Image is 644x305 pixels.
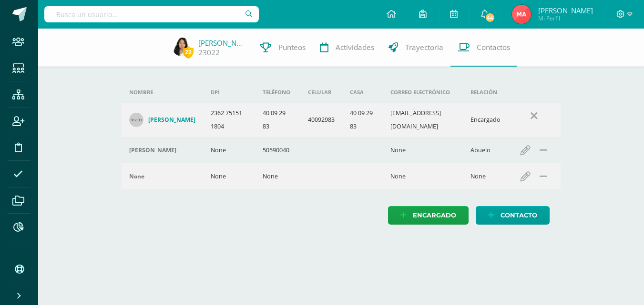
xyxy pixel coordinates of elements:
span: Encargado [413,207,456,224]
td: None [383,137,463,163]
th: Casa [342,82,383,103]
span: 44 [485,12,495,23]
img: 30x30 [129,113,143,127]
a: Punteos [253,29,313,67]
td: [EMAIL_ADDRESS][DOMAIN_NAME] [383,103,463,137]
a: Trayectoria [381,29,450,67]
a: [PERSON_NAME] [129,113,195,127]
td: None [255,163,300,189]
th: Relación [463,82,508,103]
td: None [203,163,255,189]
td: 40 09 29 83 [342,103,383,137]
a: [PERSON_NAME] [198,38,246,48]
th: Correo electrónico [383,82,463,103]
td: 2362 75151 1804 [203,103,255,137]
div: None [129,173,195,180]
h4: [PERSON_NAME] [129,147,176,154]
h4: [PERSON_NAME] [148,116,195,124]
a: Contactos [450,29,517,67]
div: Julio lara linarez [129,147,195,154]
span: 22 [183,46,194,58]
a: Actividades [313,29,381,67]
td: Abuelo [463,137,508,163]
th: DPI [203,82,255,103]
td: None [383,163,463,189]
span: [PERSON_NAME] [538,6,593,15]
th: Celular [300,82,342,103]
td: None [463,163,508,189]
td: 40 09 29 83 [255,103,300,137]
img: 9032b35cb86dfc9ada15189c7c2bd4d5.png [172,37,191,56]
input: Busca un usuario... [44,6,259,22]
td: 40092983 [300,103,342,137]
td: None [203,137,255,163]
span: Contacto [501,207,537,224]
img: 8d3d044f6c5e0d360e86203a217bbd6d.png [512,5,531,24]
td: 50590040 [255,137,300,163]
span: Contactos [477,42,510,52]
span: Trayectoria [405,42,443,52]
span: Mi Perfil [538,14,593,22]
h4: None [129,173,144,180]
a: 23022 [198,48,220,58]
th: Teléfono [255,82,300,103]
th: Nombre [122,82,203,103]
span: Punteos [278,42,306,52]
td: Encargado [463,103,508,137]
a: Encargado [388,206,469,225]
span: Actividades [336,42,374,52]
a: Contacto [476,206,550,225]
